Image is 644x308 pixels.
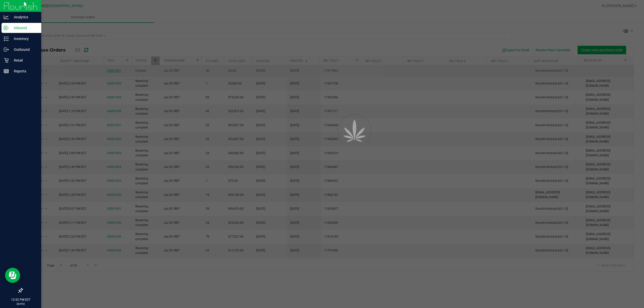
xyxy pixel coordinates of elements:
[2,302,39,306] p: [DATE]
[4,47,9,52] inline-svg: Outbound
[4,58,9,63] inline-svg: Retail
[4,69,9,74] inline-svg: Reports
[4,25,9,30] inline-svg: Inbound
[9,25,39,31] p: Inbound
[9,14,39,20] p: Analytics
[4,36,9,41] inline-svg: Inventory
[2,297,39,302] p: 12:52 PM EDT
[4,15,9,20] inline-svg: Analytics
[9,68,39,74] p: Reports
[9,47,39,53] p: Outbound
[9,36,39,42] p: Inventory
[9,57,39,63] p: Retail
[5,268,20,283] iframe: Resource center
